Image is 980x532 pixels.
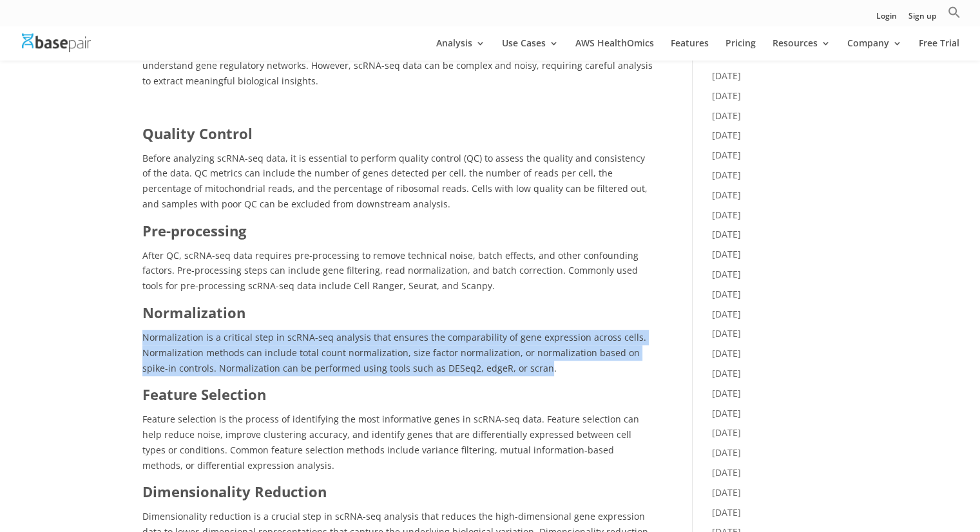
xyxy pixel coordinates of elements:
span: The first step in analyzing scRNA-seq data is to understand the biology behind the experiment. sc... [142,29,653,87]
svg: Search [948,6,961,19]
img: Basepair [22,33,91,52]
b: Pre-processing [142,221,246,240]
a: [DATE] [712,209,741,221]
a: [DATE] [712,228,741,240]
a: [DATE] [712,268,741,280]
a: AWS HealthOmics [575,39,654,61]
a: Search Icon Link [948,6,961,26]
b: Dimensionality Reduction [142,482,327,501]
a: [DATE] [712,90,741,102]
a: Company [847,39,902,61]
a: [DATE] [712,288,741,300]
a: [DATE] [712,308,741,320]
a: [DATE] [712,506,741,518]
a: [DATE] [712,407,741,419]
a: [DATE] [712,426,741,439]
strong: Feature Selection [142,385,266,404]
a: Login [876,12,897,26]
a: Use Cases [502,39,559,61]
a: Free Trial [919,39,959,61]
a: [DATE] [712,109,741,122]
a: [DATE] [712,149,741,161]
a: [DATE] [712,70,741,82]
b: Quality Control [142,124,253,143]
span: Normalization is a critical step in scRNA-seq analysis that ensures the comparability of gene exp... [142,331,646,374]
a: Features [671,39,709,61]
a: [DATE] [712,327,741,339]
iframe: Drift Widget Chat Controller [916,468,965,517]
a: [DATE] [712,367,741,379]
span: After QC, scRNA-seq data requires pre-processing to remove technical noise, batch effects, and ot... [142,249,639,292]
a: Resources [773,39,831,61]
span: Feature selection is the process of identifying the most informative genes in scRNA-seq data. Fea... [142,413,639,471]
a: [DATE] [712,387,741,399]
a: [DATE] [712,169,741,181]
b: Normalization [142,303,245,322]
a: [DATE] [712,189,741,201]
a: Pricing [725,39,756,61]
span: Before analyzing scRNA-seq data, it is essential to perform quality control (QC) to assess the qu... [142,152,648,210]
a: [DATE] [712,248,741,260]
a: [DATE] [712,347,741,359]
a: [DATE] [712,129,741,141]
a: Sign up [908,12,936,26]
a: Analysis [436,39,485,61]
a: [DATE] [712,486,741,499]
a: [DATE] [712,446,741,459]
a: [DATE] [712,466,741,479]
